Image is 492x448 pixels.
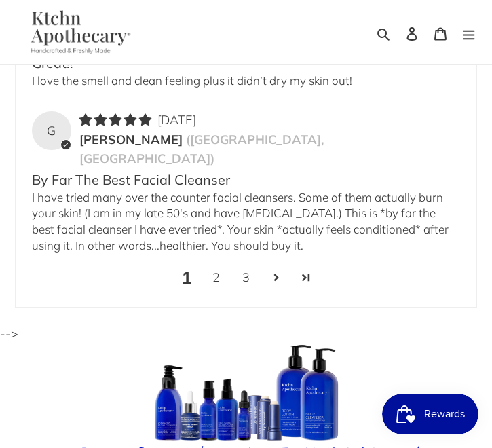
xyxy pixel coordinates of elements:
a: Page 2 [204,269,229,286]
b: By Far The Best Facial Cleanser [32,170,460,189]
a: Page 102 [294,268,318,287]
a: Page 2 [264,268,288,287]
p: I have tried many over the counter facial cleansers. Some of them actually burn your skin! (I am ... [32,189,460,254]
iframe: Button to open loyalty program pop-up [382,394,478,434]
span: 5 star review [79,112,155,128]
img: Ktchn Apothecary Kitchen Kitchn Skin Care Skincare Natural Organic Complete Collection Kit System [153,343,339,441]
a: Page 3 [234,269,259,286]
div: G [32,111,71,151]
span: [DATE] [157,112,196,128]
span: [PERSON_NAME] [79,132,183,147]
button: Menu [455,16,483,48]
p: I love the smell and clean feeling plus it didn’t dry my skin out! [32,73,460,89]
img: Ktchn Apothecary [15,10,140,54]
span: ([GEOGRAPHIC_DATA], [GEOGRAPHIC_DATA]) [79,132,324,166]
